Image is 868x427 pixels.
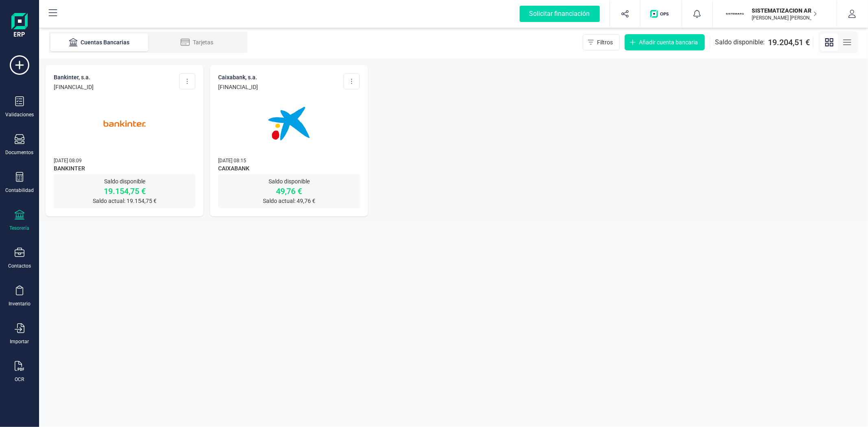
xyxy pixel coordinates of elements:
div: Cuentas Bancarias [67,38,132,46]
div: Tesorería [10,225,30,231]
button: Solicitar financiación [510,1,610,27]
p: 19.154,75 € [54,185,195,197]
p: Saldo disponible [54,177,195,185]
span: Añadir cuenta bancaria [639,38,698,46]
div: OCR [15,376,24,383]
span: Filtros [597,38,613,46]
button: Filtros [583,34,620,50]
div: Importar [10,338,29,345]
span: Saldo disponible: [715,37,765,47]
div: Tarjetas [164,38,230,46]
p: CAIXABANK, S.A. [218,73,258,81]
div: Solicitar financiación [520,6,600,22]
button: SISISTEMATIZACION ARQUITECTONICA EN REFORMAS SL[PERSON_NAME] [PERSON_NAME] [723,1,827,27]
span: [DATE] 08:15 [218,158,246,163]
p: Saldo actual: 49,76 € [218,197,360,205]
span: BANKINTER [54,164,195,174]
p: [FINANCIAL_ID] [218,83,258,91]
p: 49,76 € [218,185,360,197]
div: Validaciones [5,111,34,118]
p: Saldo actual: 19.154,75 € [54,197,195,205]
div: Contactos [8,263,31,269]
span: [DATE] 08:09 [54,158,82,163]
img: Logo de OPS [650,10,672,18]
button: Añadir cuenta bancaria [625,34,705,50]
img: Logo Finanedi [11,13,28,39]
button: Logo de OPS [645,1,677,27]
img: SI [726,5,744,23]
div: Documentos [6,149,34,156]
p: BANKINTER, S.A. [54,73,94,81]
span: 19.204,51 € [768,37,810,48]
p: [FINANCIAL_ID] [54,83,94,91]
p: SISTEMATIZACION ARQUITECTONICA EN REFORMAS SL [752,7,817,15]
p: Saldo disponible [218,177,360,185]
p: [PERSON_NAME] [PERSON_NAME] [752,15,817,21]
div: Inventario [9,301,31,307]
span: CAIXABANK [218,164,360,174]
div: Contabilidad [5,187,34,194]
